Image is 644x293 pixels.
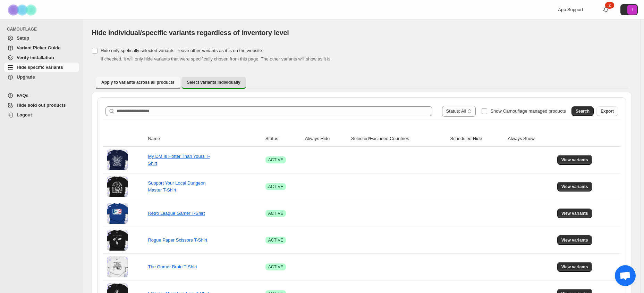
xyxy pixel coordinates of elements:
a: FAQs [4,91,79,100]
button: Avatar with initials 1 [620,4,638,15]
a: Setup [4,33,79,43]
a: Hide specific variants [4,63,79,72]
img: Retro League Gamer T-Shirt [107,203,128,224]
a: Logout [4,110,79,120]
th: Selected/Excluded Countries [349,131,448,147]
span: View variants [561,264,588,270]
a: Retro League Gamer T-Shirt [148,211,205,216]
button: Select variants individually [181,77,246,89]
button: View variants [557,262,592,272]
button: View variants [557,235,592,245]
button: View variants [557,182,592,192]
a: My DM Is Hotter Than Yours T-Shirt [148,154,210,166]
span: View variants [561,237,588,243]
span: Verify Installation [17,55,54,60]
span: CAMOUFLAGE [7,26,80,32]
span: Hide specific variants [17,65,63,70]
span: Setup [17,35,29,41]
a: Upgrade [4,72,79,82]
th: Scheduled Hide [448,131,506,147]
a: Hide sold out products [4,100,79,110]
th: Status [263,131,303,147]
span: App Support [558,7,583,12]
button: View variants [557,209,592,218]
span: Search [576,108,590,114]
th: Always Show [506,131,555,147]
a: Rogue Paper Scissors T-Shirt [148,237,207,243]
span: ACTIVE [268,264,283,270]
span: Avatar with initials 1 [627,5,637,15]
span: ACTIVE [268,211,283,216]
button: View variants [557,155,592,165]
span: View variants [561,157,588,163]
span: FAQs [17,93,28,98]
span: Hide individual/specific variants regardless of inventory level [92,29,289,36]
th: Name [146,131,263,147]
a: Verify Installation [4,53,79,63]
span: ACTIVE [268,184,283,189]
span: Upgrade [17,74,35,80]
text: 1 [631,8,633,12]
span: Apply to variants across all products [101,80,175,85]
button: Export [596,106,618,116]
img: Camouflage [6,0,40,19]
span: Show Camouflage managed products [490,108,566,114]
span: ACTIVE [268,237,283,243]
img: The Gamer Brain T-Shirt [107,257,128,277]
button: Search [571,106,594,116]
img: Support Your Local Dungeon Master T-Shirt [107,176,128,197]
a: The Gamer Brain T-Shirt [148,264,197,269]
span: View variants [561,184,588,189]
span: Variant Picker Guide [17,45,60,50]
span: Export [601,108,614,114]
th: Always Hide [303,131,349,147]
a: 2 [602,6,609,13]
span: Select variants individually [187,80,240,85]
a: Open chat [615,265,636,286]
a: Variant Picker Guide [4,43,79,53]
div: 2 [605,2,614,9]
span: View variants [561,211,588,216]
button: Apply to variants across all products [96,77,180,88]
img: Rogue Paper Scissors T-Shirt [107,230,128,251]
span: If checked, it will only hide variants that were specifically chosen from this page. The other va... [101,56,332,62]
a: Support Your Local Dungeon Master T-Shirt [148,180,205,193]
span: Hide sold out products [17,103,66,108]
img: My DM Is Hotter Than Yours T-Shirt [107,149,128,170]
span: ACTIVE [268,157,283,163]
span: Hide only spefically selected variants - leave other variants as it is on the website [101,48,262,53]
span: Logout [17,112,32,117]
